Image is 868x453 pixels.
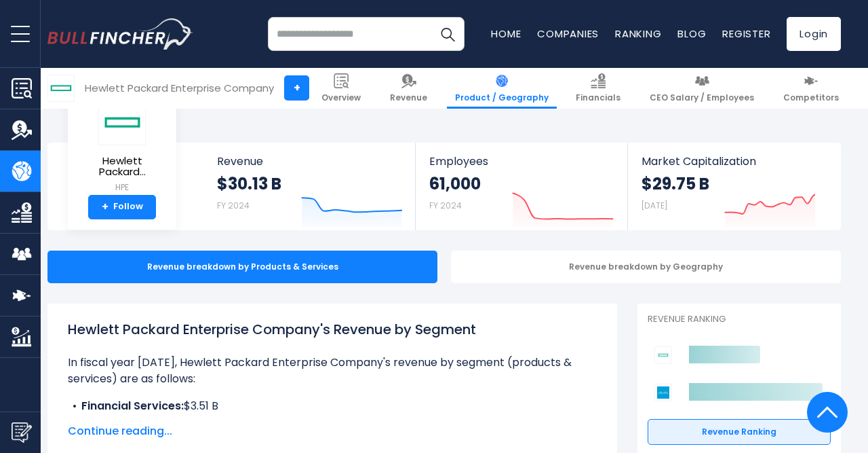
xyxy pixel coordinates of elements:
[284,75,309,101] a: +
[568,68,629,109] a: Financials
[648,314,831,325] p: Revenue Ranking
[650,92,754,103] span: CEO Salary / Employees
[79,156,165,178] span: Hewlett Packard...
[68,423,597,439] span: Continue reading...
[203,143,416,230] a: Revenue $30.13 B FY 2024
[787,17,841,51] a: Login
[416,143,627,230] a: Employees 61,000 FY 2024
[431,17,465,51] button: Search
[783,92,839,103] span: Competitors
[642,173,709,194] strong: $29.75 B
[451,251,841,283] div: Revenue breakdown by Geography
[313,68,369,109] a: Overview
[642,200,667,211] small: [DATE]
[429,200,462,211] small: FY 2024
[537,26,599,41] a: Companies
[47,18,193,50] img: bullfincher logo
[88,195,156,219] a: +Follow
[429,155,613,168] span: Employees
[217,200,250,211] small: FY 2024
[390,92,427,103] span: Revenue
[321,92,361,103] span: Overview
[642,155,826,168] span: Market Capitalization
[217,155,402,168] span: Revenue
[47,18,193,50] a: Go to homepage
[648,419,831,445] a: Revenue Ranking
[98,100,146,145] img: HPE logo
[654,346,672,364] img: Hewlett Packard Enterprise Company competitors logo
[68,319,597,340] h1: Hewlett Packard Enterprise Company's Revenue by Segment
[491,26,521,41] a: Home
[642,68,762,109] a: CEO Salary / Employees
[576,92,620,103] span: Financials
[722,26,770,41] a: Register
[48,75,74,101] img: HPE logo
[102,201,108,213] strong: +
[455,92,549,103] span: Product / Geography
[81,398,184,414] b: Financial Services:
[85,80,274,96] div: Hewlett Packard Enterprise Company
[677,26,706,41] a: Blog
[68,398,597,414] li: $3.51 B
[775,68,847,109] a: Competitors
[47,251,437,283] div: Revenue breakdown by Products & Services
[447,68,557,109] a: Product / Geography
[78,99,166,195] a: Hewlett Packard... HPE
[382,68,435,109] a: Revenue
[615,26,661,41] a: Ranking
[654,384,672,401] img: Cisco Systems competitors logo
[429,173,481,194] strong: 61,000
[68,355,597,387] p: In fiscal year [DATE], Hewlett Packard Enterprise Company's revenue by segment (products & servic...
[79,181,165,194] small: HPE
[628,143,840,230] a: Market Capitalization $29.75 B [DATE]
[217,173,281,194] strong: $30.13 B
